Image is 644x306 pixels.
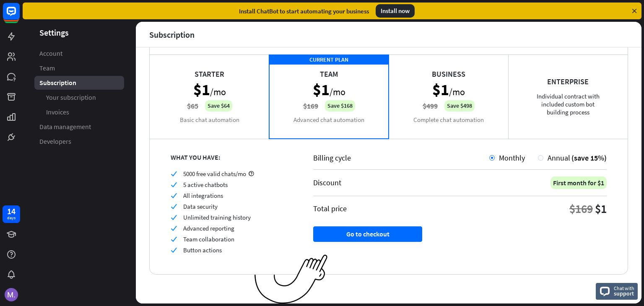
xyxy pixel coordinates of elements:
[34,91,124,104] a: Your subscription
[171,192,177,199] i: check
[171,171,177,177] i: check
[34,135,124,148] a: Developers
[239,7,369,15] div: Install ChatBot to start automating your business
[183,246,222,254] span: Button actions
[171,225,177,231] i: check
[171,247,177,253] i: check
[39,64,55,73] span: Team
[23,27,136,38] header: Settings
[149,30,195,39] div: Subscription
[171,214,177,220] i: check
[34,105,124,119] a: Invoices
[313,178,341,187] div: Discount
[376,4,415,18] div: Install now
[34,47,124,60] a: Account
[34,120,124,134] a: Data management
[595,201,607,216] div: $1
[183,181,228,189] span: 5 active chatbots
[183,235,234,243] span: Team collaboration
[171,153,292,161] div: WHAT YOU HAVE:
[7,215,16,221] div: days
[7,207,16,215] div: 14
[171,203,177,210] i: check
[34,61,124,75] a: Team
[7,3,32,29] button: Open LiveChat chat widget
[571,153,607,163] span: (save 15%)
[183,170,246,178] span: 5000 free valid chats/mo
[171,182,177,188] i: check
[39,137,71,146] span: Developers
[183,202,218,210] span: Data security
[46,108,69,117] span: Invoices
[46,93,96,102] span: Your subscription
[39,78,76,87] span: Subscription
[183,192,223,200] span: All integrations
[569,201,593,216] div: $169
[614,284,634,292] span: Chat with
[171,236,177,242] i: check
[254,254,328,304] img: ec979a0a656117aaf919.png
[313,204,347,213] div: Total price
[614,290,634,297] span: support
[39,122,91,131] span: Data management
[3,205,20,223] a: 14 days
[183,224,234,232] span: Advanced reporting
[551,176,607,189] div: First month for $1
[548,153,570,163] span: Annual
[499,153,525,163] span: Monthly
[183,213,251,221] span: Unlimited training history
[313,153,489,163] div: Billing cycle
[313,226,422,242] button: Go to checkout
[39,49,62,58] span: Account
